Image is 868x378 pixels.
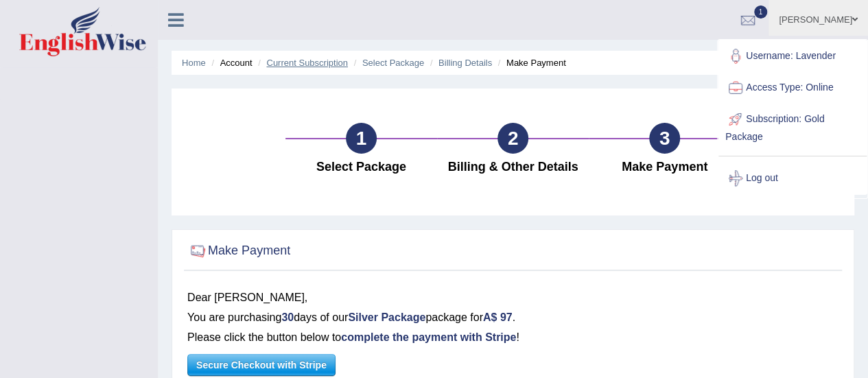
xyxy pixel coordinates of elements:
a: Home [182,58,206,68]
a: Access Type: Online [718,72,867,104]
b: Silver Package [348,311,425,323]
div: 3 [649,123,680,154]
div: 2 [497,123,528,154]
a: Billing Details [438,58,492,68]
li: Make Payment [495,56,566,69]
span: 1 [754,5,768,19]
h4: Select Package [292,161,430,174]
h4: Billing & Other Details [444,161,582,174]
a: Subscription: Gold Package [718,104,867,150]
a: Username: Lavender [718,40,867,72]
a: Current Subscription [266,58,348,68]
div: Dear [PERSON_NAME], [187,288,838,308]
h4: Make Payment [596,161,734,174]
li: Account [208,56,252,69]
h2: Make Payment [187,241,290,261]
div: 1 [346,123,377,154]
button: Secure Checkout with Stripe [187,354,336,376]
b: 30 [281,311,294,323]
a: Select Package [362,58,424,68]
p: You are purchasing days of our package for . Please click the button below to ! [187,308,838,348]
b: complete the payment with Stripe [341,331,516,343]
a: Log out [718,163,867,194]
span: Secure Checkout with Stripe [188,355,335,375]
b: A$ 97 [483,311,513,323]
